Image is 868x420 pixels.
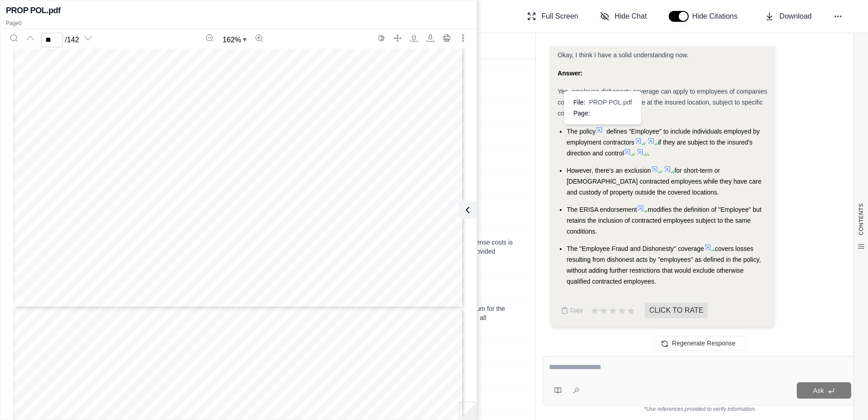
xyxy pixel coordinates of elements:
[23,31,38,45] button: Previous page
[543,405,857,413] div: *Use references provided to verify information.
[407,31,421,45] button: Open file
[573,109,590,118] span: Page:
[390,31,405,45] button: Full screen
[653,336,747,350] button: Regenerate Response
[647,150,649,157] span: .
[32,202,38,230] span: PA 55128
[523,7,582,25] button: Full Screen
[567,245,704,252] span: The "Employee Fraud and Dishonesty" coverage
[557,70,582,77] strong: Answer:
[692,11,743,22] span: Hide Citations
[252,31,266,45] button: Zoom in
[597,7,651,25] button: Hide Chat
[779,11,812,22] span: Download
[7,31,21,45] button: Search
[761,7,815,25] button: Download
[567,128,596,135] span: The policy
[615,11,647,22] span: Hide Chat
[672,340,735,347] span: Regenerate Response
[797,382,851,399] button: Ask
[6,4,60,17] h2: PROP POL.pdf
[813,387,824,394] span: Ask
[159,355,331,365] span: COMMERCIAL OUTPUT PROGRAM
[542,11,578,22] span: Full Screen
[567,139,752,157] span: if they are subject to the insured's direction and control
[567,245,761,285] span: covers losses resulting from dishonest acts by "employees" as defined in the policy, without addi...
[423,31,438,45] button: Download
[6,20,471,27] p: Page 0
[222,35,241,45] span: 162 %
[858,203,865,235] span: CONTENTS
[567,206,637,213] span: The ERISA endorsement
[567,167,651,174] span: However, there's an exclusion
[41,33,63,47] input: Enter a page number
[589,98,632,107] span: PROP POL.pdf
[219,33,250,47] button: Zoom document
[215,380,275,390] span: SCHEDULE(S)
[81,31,95,45] button: Next page
[573,98,585,107] span: File:
[645,303,708,318] span: CLICK TO RATE
[32,123,38,169] span: INSURED COPY
[202,31,217,45] button: Zoom out
[65,35,79,45] span: / 142
[557,88,767,117] span: Yes, employee dishonesty coverage can apply to employees of companies contracted to perform a ser...
[439,31,454,45] button: Print
[567,167,761,196] span: for short-term or [DEMOGRAPHIC_DATA] contracted employees while they have care and custody of pro...
[567,206,761,235] span: modifies the definition of "Employee" but retains the inclusion of contracted employees subject t...
[570,307,583,314] span: Copy
[557,301,587,320] button: Copy
[456,31,470,45] button: More actions
[374,31,389,45] button: Switch to the dark theme
[567,128,759,146] span: defines "Employee" to include individuals employed by employment contractors
[557,51,688,59] span: Okay, I think I have a solid understanding now.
